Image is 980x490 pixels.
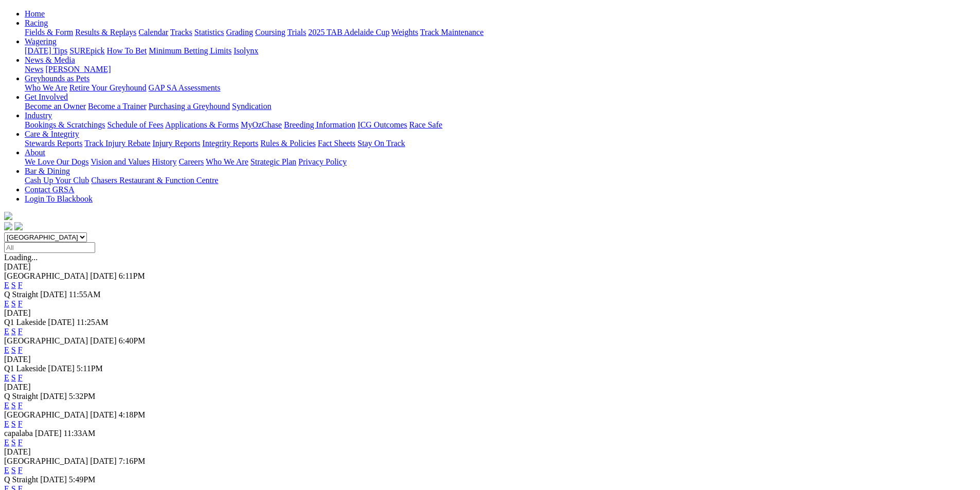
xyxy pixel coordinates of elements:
[84,139,150,148] a: Track Injury Rebate
[4,308,976,318] div: [DATE]
[4,299,9,308] a: E
[25,28,73,37] a: Fields & Form
[4,346,9,354] a: E
[420,28,484,37] a: Track Maintenance
[4,364,46,373] span: Q1 Lakeside
[11,466,16,475] a: S
[18,401,23,410] a: F
[4,290,38,299] span: Q Straight
[25,139,976,148] div: Care & Integrity
[149,102,230,111] a: Purchasing a Greyhound
[75,28,136,37] a: Results & Replays
[25,130,79,138] a: Care & Integrity
[25,83,67,92] a: Who We Are
[287,28,306,37] a: Trials
[284,120,355,129] a: Breeding Information
[25,185,74,194] a: Contact GRSA
[18,420,23,428] a: F
[107,120,163,129] a: Schedule of Fees
[4,475,38,484] span: Q Straight
[206,157,248,166] a: Who We Are
[4,420,9,428] a: E
[358,120,407,129] a: ICG Outcomes
[179,157,204,166] a: Careers
[91,176,218,185] a: Chasers Restaurant & Function Centre
[234,46,258,55] a: Isolynx
[77,318,109,326] span: 11:25AM
[25,83,976,93] div: Greyhounds as Pets
[119,410,146,419] span: 4:18PM
[11,346,16,354] a: S
[90,271,117,280] span: [DATE]
[255,28,286,37] a: Coursing
[152,139,200,148] a: Injury Reports
[165,120,239,129] a: Applications & Forms
[251,157,296,166] a: Strategic Plan
[202,139,258,148] a: Integrity Reports
[149,46,231,55] a: Minimum Betting Limits
[4,253,38,262] span: Loading...
[409,120,442,129] a: Race Safe
[88,102,147,111] a: Become a Trainer
[64,429,96,438] span: 11:33AM
[4,401,9,410] a: E
[18,438,23,447] a: F
[25,148,45,157] a: About
[226,28,253,37] a: Grading
[25,120,976,130] div: Industry
[232,102,271,111] a: Syndication
[69,46,104,55] a: SUREpick
[138,28,168,37] a: Calendar
[4,242,95,253] input: Select date
[119,336,146,345] span: 6:40PM
[4,457,88,465] span: [GEOGRAPHIC_DATA]
[25,65,43,74] a: News
[4,327,9,336] a: E
[4,392,38,401] span: Q Straight
[25,65,976,74] div: News & Media
[25,176,89,185] a: Cash Up Your Club
[25,157,88,166] a: We Love Our Dogs
[4,262,976,271] div: [DATE]
[25,157,976,167] div: About
[25,28,976,37] div: Racing
[69,290,101,299] span: 11:55AM
[40,290,67,299] span: [DATE]
[11,373,16,382] a: S
[4,438,9,447] a: E
[25,176,976,185] div: Bar & Dining
[69,83,147,92] a: Retire Your Greyhound
[391,28,418,37] a: Weights
[48,364,75,373] span: [DATE]
[4,410,88,419] span: [GEOGRAPHIC_DATA]
[11,438,16,447] a: S
[11,401,16,410] a: S
[25,167,70,175] a: Bar & Dining
[25,120,105,129] a: Bookings & Scratchings
[4,212,12,220] img: logo-grsa-white.png
[4,271,88,280] span: [GEOGRAPHIC_DATA]
[45,65,111,74] a: [PERSON_NAME]
[18,373,23,382] a: F
[69,475,96,484] span: 5:49PM
[358,139,405,148] a: Stay On Track
[25,194,93,203] a: Login To Blackbook
[318,139,355,148] a: Fact Sheets
[25,37,57,46] a: Wagering
[152,157,176,166] a: History
[25,46,67,55] a: [DATE] Tips
[40,475,67,484] span: [DATE]
[11,281,16,289] a: S
[90,410,117,419] span: [DATE]
[194,28,224,37] a: Statistics
[4,336,88,345] span: [GEOGRAPHIC_DATA]
[48,318,75,326] span: [DATE]
[25,111,52,120] a: Industry
[18,281,23,289] a: F
[90,336,117,345] span: [DATE]
[25,46,976,56] div: Wagering
[11,327,16,336] a: S
[4,383,976,392] div: [DATE]
[91,157,150,166] a: Vision and Values
[4,355,976,364] div: [DATE]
